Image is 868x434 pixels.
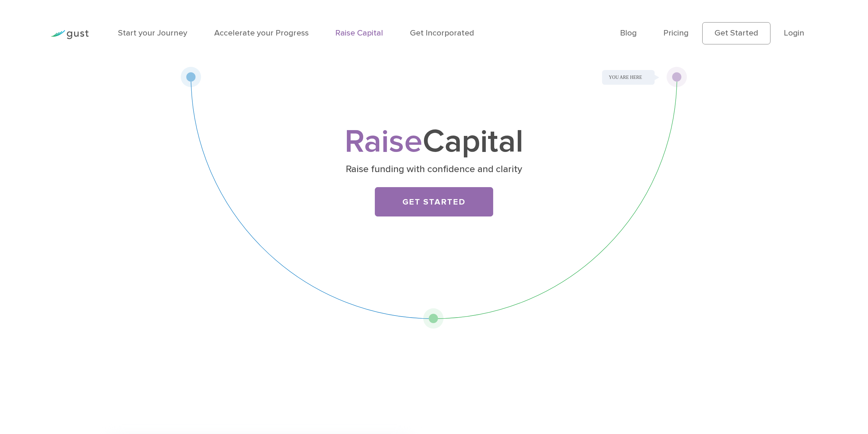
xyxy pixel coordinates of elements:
a: Login [784,28,804,38]
a: Start your Journey [118,28,187,38]
a: Get Incorporated [410,28,474,38]
a: Accelerate your Progress [214,28,309,38]
p: Raise funding with confidence and clarity [255,163,613,176]
h1: Capital [252,127,616,156]
a: Pricing [663,28,689,38]
a: Get Started [375,187,493,217]
a: Get Started [702,22,770,44]
img: Gust Logo [50,30,89,39]
span: Raise [344,122,423,161]
a: Raise Capital [335,28,383,38]
a: Blog [620,28,637,38]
